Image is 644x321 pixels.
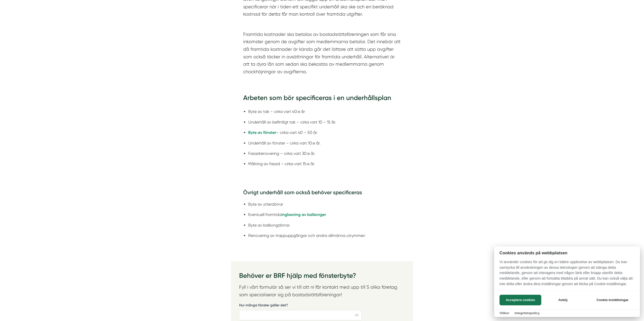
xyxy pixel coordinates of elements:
[543,295,583,305] button: Avböj
[500,295,541,305] button: Acceptera cookies
[500,311,509,315] a: Villkor
[590,295,635,305] button: Cookie-inställningar
[494,251,640,255] h2: Cookies används på webbplatsen
[494,259,640,290] p: Vi använder cookies för att ge dig en bättre upplevelse av webbplatsen. Du kan samtycka till anvä...
[514,311,539,315] a: Integritetspolicy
